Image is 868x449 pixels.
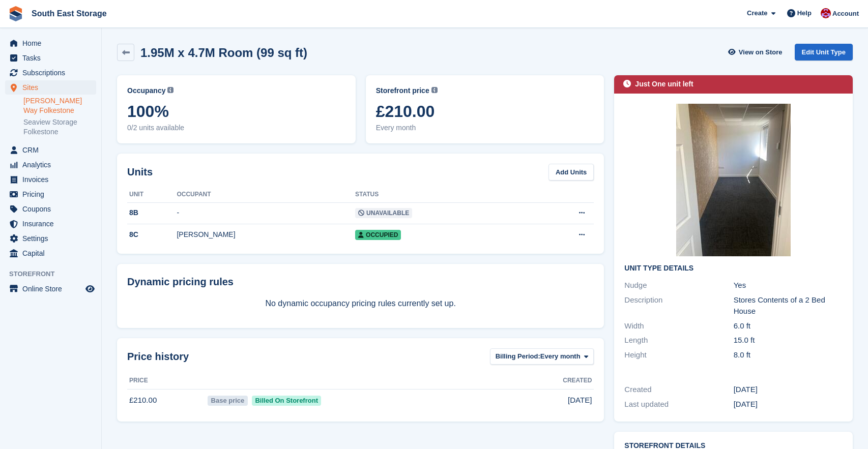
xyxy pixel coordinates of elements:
[376,123,594,133] span: Every month
[376,85,429,96] span: Storefront price
[22,231,83,246] span: Settings
[5,187,96,201] a: menu
[747,8,767,18] span: Create
[9,269,101,279] span: Storefront
[23,117,96,137] a: Seaview Storage Folkestone
[5,246,96,260] a: menu
[177,202,355,224] td: -
[5,282,96,296] a: menu
[22,80,83,95] span: Sites
[355,187,529,203] th: Status
[167,87,173,93] img: icon-info-grey-7440780725fd019a000dd9b08b2336e03edf1995a4989e88bcd33f0948082b44.svg
[127,274,594,289] div: Dynamic pricing rules
[5,217,96,231] a: menu
[5,66,96,80] a: menu
[734,399,843,410] div: [DATE]
[624,335,733,346] div: Length
[127,229,177,240] div: 8C
[734,384,843,396] div: [DATE]
[624,264,843,273] h2: Unit Type details
[84,283,96,295] a: Preview store
[127,349,189,364] span: Price history
[127,297,594,310] p: No dynamic occupancy pricing rules currently set up.
[734,335,843,346] div: 15.0 ft
[727,44,787,61] a: View on Store
[5,202,96,216] a: menu
[734,349,843,361] div: 8.0 ft
[208,396,248,406] span: Base price
[23,96,96,115] a: [PERSON_NAME] Way Folkestone
[832,9,859,19] span: Account
[5,36,96,50] a: menu
[22,282,83,296] span: Online Store
[5,172,96,187] a: menu
[27,5,111,22] a: South East Storage
[376,102,594,121] span: £210.00
[624,280,733,291] div: Nudge
[795,44,853,61] a: Edit Unit Type
[22,246,83,260] span: Capital
[127,207,177,218] div: 8B
[734,294,843,317] div: Stores Contents of a 2 Bed House
[22,172,83,187] span: Invoices
[22,51,83,65] span: Tasks
[797,8,812,18] span: Help
[355,208,412,218] span: Unavailable
[22,187,83,201] span: Pricing
[624,320,733,332] div: Width
[5,80,96,95] a: menu
[127,102,345,121] span: 100%
[127,164,153,179] h2: Units
[127,373,206,389] th: Price
[5,51,96,65] a: menu
[8,6,23,21] img: stora-icon-8386f47178a22dfd0bd8f6a31ec36ba5ce8667c1dd55bd0f319d3a0aa187defe.svg
[548,164,594,181] a: Add Units
[355,230,401,240] span: Occupied
[22,158,83,172] span: Analytics
[140,46,307,59] h2: 1.95M x 4.7M Room (99 sq ft)
[127,123,345,133] span: 0/2 units available
[490,348,594,365] button: Billing Period: Every month
[177,229,355,240] div: [PERSON_NAME]
[127,85,165,96] span: Occupancy
[496,351,540,362] span: Billing Period:
[127,187,177,203] th: Unit
[127,389,206,411] td: £210.00
[739,47,783,57] span: View on Store
[676,104,791,256] img: unit%208b%20seaview.jpeg
[22,66,83,80] span: Subscriptions
[252,396,322,406] span: Billed On Storefront
[22,202,83,216] span: Coupons
[821,8,831,18] img: Roger Norris
[624,384,733,396] div: Created
[563,376,592,385] span: Created
[5,158,96,172] a: menu
[635,79,693,89] div: Just One unit left
[734,320,843,332] div: 6.0 ft
[540,351,581,362] span: Every month
[624,349,733,361] div: Height
[22,143,83,157] span: CRM
[5,231,96,246] a: menu
[624,399,733,410] div: Last updated
[22,36,83,50] span: Home
[734,280,843,291] div: Yes
[431,87,438,93] img: icon-info-grey-7440780725fd019a000dd9b08b2336e03edf1995a4989e88bcd33f0948082b44.svg
[568,395,592,406] span: [DATE]
[624,294,733,317] div: Description
[5,143,96,157] a: menu
[22,217,83,231] span: Insurance
[177,187,355,203] th: Occupant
